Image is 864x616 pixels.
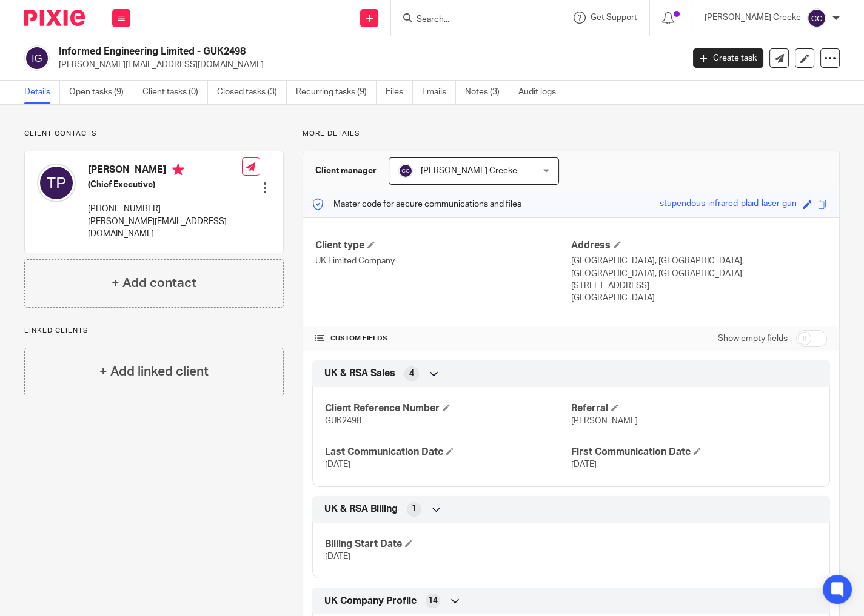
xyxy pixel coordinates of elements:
[172,164,184,176] i: Primary
[422,81,456,104] a: Emails
[325,446,571,459] h4: Last Communication Date
[518,81,565,104] a: Audit logs
[324,595,417,608] span: UK Company Profile
[571,446,817,459] h4: First Communication Date
[37,164,76,202] img: svg%3E
[312,198,521,210] p: Master code for secure communications and files
[421,167,517,175] span: [PERSON_NAME] Creeke
[591,13,637,22] span: Get Support
[571,460,597,469] span: [DATE]
[325,417,361,425] span: GUK2498
[324,503,398,515] span: UK & RSA Billing
[412,503,417,515] span: 1
[296,81,377,104] a: Recurring tasks (9)
[88,216,242,240] p: [PERSON_NAME][EMAIL_ADDRESS][DOMAIN_NAME]
[24,326,284,336] p: Linked clients
[24,81,60,104] a: Details
[571,239,827,252] h4: Address
[807,8,826,28] img: svg%3E
[571,280,827,292] p: [STREET_ADDRESS]
[325,460,350,469] span: [DATE]
[705,12,801,24] p: [PERSON_NAME] Creeke
[59,45,552,58] h2: Informed Engineering Limited - GUK2498
[88,164,242,179] h4: [PERSON_NAME]
[571,292,827,304] p: [GEOGRAPHIC_DATA]
[325,552,350,561] span: [DATE]
[325,538,571,551] h4: Billing Start Date
[571,417,638,425] span: [PERSON_NAME]
[325,402,571,415] h4: Client Reference Number
[24,129,284,139] p: Client contacts
[303,129,840,139] p: More details
[571,255,827,280] p: [GEOGRAPHIC_DATA], [GEOGRAPHIC_DATA], [GEOGRAPHIC_DATA], [GEOGRAPHIC_DATA]
[99,362,209,381] h4: + Add linked client
[324,367,395,380] span: UK & RSA Sales
[315,255,571,267] p: UK Limited Company
[660,197,797,211] div: stupendous-infrared-plaid-laser-gun
[718,333,788,345] label: Show empty fields
[465,81,509,104] a: Notes (3)
[386,81,413,104] a: Files
[315,334,571,343] h4: CUSTOM FIELDS
[24,45,50,71] img: svg%3E
[315,239,571,252] h4: Client type
[428,595,438,607] span: 14
[88,203,242,215] p: [PHONE_NUMBER]
[409,368,414,380] span: 4
[217,81,287,104] a: Closed tasks (3)
[24,10,85,26] img: Pixie
[69,81,133,104] a: Open tasks (9)
[112,274,196,293] h4: + Add contact
[142,81,208,104] a: Client tasks (0)
[88,179,242,191] h5: (Chief Executive)
[693,48,763,68] a: Create task
[315,165,377,177] h3: Client manager
[59,59,675,71] p: [PERSON_NAME][EMAIL_ADDRESS][DOMAIN_NAME]
[571,402,817,415] h4: Referral
[398,164,413,178] img: svg%3E
[415,15,524,25] input: Search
